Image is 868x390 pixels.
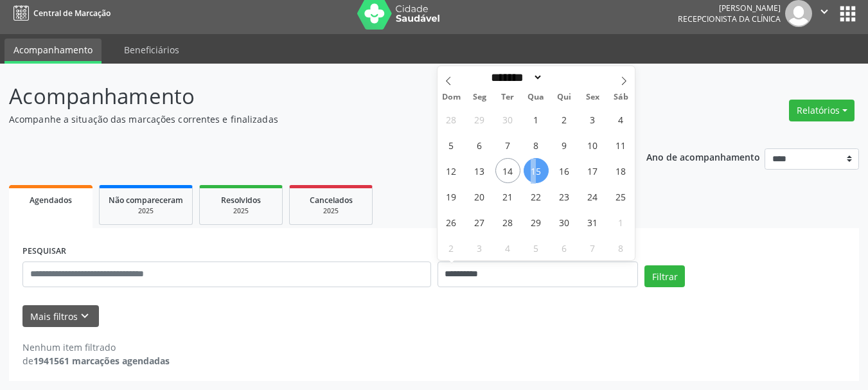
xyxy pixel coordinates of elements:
div: de [22,354,170,368]
span: Outubro 7, 2025 [495,132,520,157]
span: Outubro 1, 2025 [524,107,549,132]
span: Outubro 9, 2025 [552,132,577,157]
span: Outubro 29, 2025 [524,209,549,235]
strong: 1941561 marcações agendadas [33,355,170,367]
span: Novembro 6, 2025 [552,235,577,260]
span: Novembro 2, 2025 [439,235,464,260]
span: Outubro 13, 2025 [467,158,492,183]
a: Acompanhamento [4,39,102,64]
a: Central de Marcação [9,3,111,24]
span: Outubro 6, 2025 [467,132,492,157]
div: 2025 [299,206,363,216]
span: Outubro 14, 2025 [495,158,520,183]
div: 2025 [109,206,183,216]
span: Outubro 8, 2025 [524,132,549,157]
span: Qua [522,93,550,102]
label: PESQUISAR [22,242,66,261]
input: Year [543,71,585,84]
span: Sáb [607,93,635,102]
button: apps [837,3,859,25]
span: Outubro 3, 2025 [580,107,605,132]
span: Novembro 8, 2025 [608,235,633,260]
span: Resolvidos [221,195,261,206]
span: Outubro 5, 2025 [439,132,464,157]
p: Acompanhamento [9,80,604,112]
span: Recepcionista da clínica [678,13,781,24]
select: Month [487,71,544,84]
span: Outubro 2, 2025 [552,107,577,132]
button: Relatórios [789,100,855,121]
span: Agendados [30,195,72,206]
button: Mais filtroskeyboard_arrow_down [22,305,99,328]
span: Outubro 11, 2025 [608,132,633,157]
span: Novembro 4, 2025 [495,235,520,260]
span: Dom [438,93,466,102]
span: Central de Marcação [33,8,111,19]
span: Outubro 18, 2025 [608,158,633,183]
span: Novembro 1, 2025 [608,209,633,235]
p: Acompanhe a situação das marcações correntes e finalizadas [9,112,604,126]
span: Novembro 3, 2025 [467,235,492,260]
div: 2025 [209,206,273,216]
span: Outubro 23, 2025 [552,184,577,209]
span: Novembro 7, 2025 [580,235,605,260]
span: Outubro 21, 2025 [495,184,520,209]
span: Setembro 30, 2025 [495,107,520,132]
span: Outubro 28, 2025 [495,209,520,235]
span: Outubro 16, 2025 [552,158,577,183]
a: Beneficiários [115,39,188,61]
span: Setembro 29, 2025 [467,107,492,132]
span: Outubro 27, 2025 [467,209,492,235]
i:  [817,4,831,19]
span: Qui [550,93,578,102]
span: Outubro 10, 2025 [580,132,605,157]
button: Filtrar [644,265,685,287]
span: Outubro 26, 2025 [439,209,464,235]
span: Outubro 24, 2025 [580,184,605,209]
span: Outubro 22, 2025 [524,184,549,209]
span: Outubro 20, 2025 [467,184,492,209]
span: Outubro 25, 2025 [608,184,633,209]
span: Outubro 12, 2025 [439,158,464,183]
span: Outubro 19, 2025 [439,184,464,209]
span: Sex [578,93,607,102]
span: Ter [493,93,522,102]
div: Nenhum item filtrado [22,341,170,354]
div: [PERSON_NAME] [678,3,781,13]
p: Ano de acompanhamento [646,148,760,164]
span: Outubro 4, 2025 [608,107,633,132]
span: Cancelados [310,195,353,206]
span: Seg [465,93,493,102]
span: Novembro 5, 2025 [524,235,549,260]
span: Outubro 15, 2025 [524,158,549,183]
i: keyboard_arrow_down [78,309,92,323]
span: Outubro 30, 2025 [552,209,577,235]
span: Não compareceram [109,195,183,206]
span: Outubro 31, 2025 [580,209,605,235]
span: Setembro 28, 2025 [439,107,464,132]
span: Outubro 17, 2025 [580,158,605,183]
